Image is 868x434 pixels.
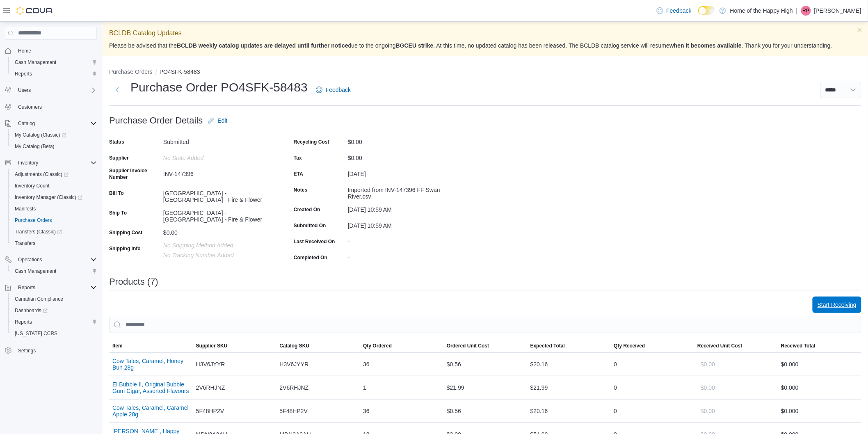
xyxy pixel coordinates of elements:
a: Manifests [11,204,39,214]
span: Transfers (Classic) [15,228,62,235]
div: 0 [611,379,694,396]
input: Dark Mode [698,6,715,15]
label: Shipping Cost [109,229,142,236]
strong: BCLDB weekly catalog updates are delayed until further notice [177,42,348,49]
label: Notes [294,187,307,193]
span: Users [18,87,31,94]
span: Home [18,48,31,54]
strong: when it becomes available [669,42,742,49]
button: Dismiss this callout [855,25,865,35]
label: Ship To [109,210,127,216]
span: Reports [15,319,32,325]
span: Dashboards [11,306,97,315]
div: 36 [360,356,443,372]
span: [US_STATE] CCRS [15,330,57,337]
button: Cow Tales, Caramel, Caramel Apple 28g [112,404,190,418]
a: Settings [15,346,39,356]
label: Completed On [294,254,327,261]
span: Settings [18,347,36,354]
button: Inventory Count [8,180,100,192]
a: Canadian Compliance [11,294,66,304]
label: Shipping Info [109,245,141,252]
nav: An example of EuiBreadcrumbs [109,68,861,78]
button: [US_STATE] CCRS [8,328,100,339]
span: RP [803,6,810,16]
a: Adjustments (Classic) [11,169,72,179]
div: - [348,235,458,245]
label: Supplier Invoice Number [109,167,160,180]
div: $0.56 [443,356,527,372]
button: Canadian Compliance [8,293,100,305]
div: $20.16 [527,403,611,419]
a: Adjustments (Classic) [8,169,100,180]
a: My Catalog (Classic) [8,129,100,141]
div: $21.99 [527,379,611,396]
button: Ordered Unit Cost [443,339,527,352]
div: No State added [163,151,273,161]
label: Recycling Cost [294,139,329,145]
span: 2V6RHJNZ [196,383,225,393]
button: Inventory [2,157,100,169]
span: Reports [15,283,97,292]
span: Customers [15,102,97,112]
button: Reports [2,282,100,293]
div: - [348,251,458,261]
a: Purchase Orders [11,215,55,225]
div: $0.00 [348,135,458,145]
p: | [796,6,798,16]
div: 0 [611,403,694,419]
button: Catalog [2,118,100,129]
span: Inventory Manager (Classic) [15,194,82,201]
span: 5F48HP2V [280,406,308,416]
div: $20.16 [527,356,611,372]
a: My Catalog (Beta) [11,142,58,151]
div: Rachel Power [801,6,811,16]
span: Supplier SKU [196,343,228,349]
a: Reports [11,317,35,327]
button: Settings [2,344,100,356]
a: Inventory Manager (Classic) [8,192,100,203]
strong: BGCEU strike [396,42,434,49]
label: Supplier [109,155,129,161]
p: [PERSON_NAME] [814,6,861,16]
label: Bill To [109,190,124,196]
span: Inventory [18,160,38,166]
span: My Catalog (Beta) [15,143,55,150]
span: 5F48HP2V [196,406,224,416]
span: Reports [11,69,97,79]
label: Tax [294,155,302,161]
div: 36 [360,403,443,419]
nav: Complex example [5,41,97,378]
button: My Catalog (Beta) [8,141,100,152]
button: Customers [2,101,100,113]
a: [US_STATE] CCRS [11,329,61,338]
button: $0.00 [697,379,718,396]
p: No Shipping Method added [163,242,273,249]
span: Catalog SKU [280,343,310,349]
button: Reports [15,283,39,292]
span: Edit [218,116,228,125]
button: El Bubble II, Original Bubble Gum Cigar, Assorted Flavours [112,381,190,394]
div: $0.00 [163,226,273,236]
h1: Purchase Order PO4SFK-58483 [130,79,308,96]
div: [GEOGRAPHIC_DATA] - [GEOGRAPHIC_DATA] - Fire & Flower [163,187,273,203]
a: Cash Management [11,57,59,67]
span: Expected Total [530,343,565,349]
h3: Products (7) [109,277,158,287]
span: Feedback [667,7,692,15]
p: No Tracking Number added [163,252,273,258]
button: Home [2,45,100,57]
div: $0.00 [348,151,458,161]
span: Operations [18,256,42,263]
span: Reports [15,71,32,77]
p: BCLDB Catalog Updates [109,28,861,38]
button: $0.00 [697,403,718,419]
span: Purchase Orders [15,217,52,224]
span: Inventory Count [11,181,97,191]
span: $0.00 [701,360,715,368]
span: H3V6JYYR [196,359,225,369]
button: Reports [8,316,100,328]
span: Qty Received [614,343,645,349]
span: Cash Management [11,266,97,276]
span: Feedback [326,86,351,94]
